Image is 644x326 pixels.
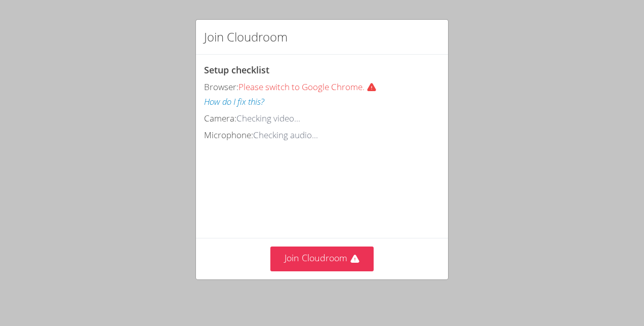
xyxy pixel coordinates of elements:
span: Setup checklist [204,64,269,76]
span: Microphone: [204,129,253,141]
span: Checking audio... [253,129,318,141]
span: Browser: [204,81,238,93]
span: Please switch to Google Chrome. [238,81,381,93]
button: Join Cloudroom [270,247,374,271]
span: Camera: [204,112,236,124]
span: Checking video... [236,112,300,124]
button: How do I fix this? [204,95,264,109]
h2: Join Cloudroom [204,28,288,46]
